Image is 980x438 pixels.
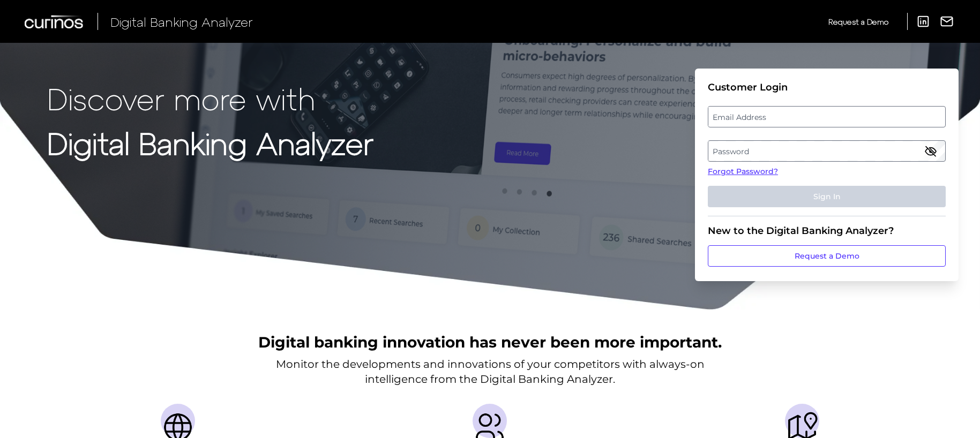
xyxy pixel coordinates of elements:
h2: Digital banking innovation has never been more important. [258,332,722,352]
a: Forgot Password? [708,166,946,177]
div: New to the Digital Banking Analyzer? [708,225,946,237]
div: Customer Login [708,81,946,93]
span: Request a Demo [828,17,888,26]
p: Monitor the developments and innovations of your competitors with always-on intelligence from the... [276,357,705,387]
p: Discover more with [47,81,373,115]
label: Email Address [708,107,945,126]
img: Curinos [25,15,85,28]
label: Password [708,141,945,161]
button: Sign In [708,186,946,207]
strong: Digital Banking Analyzer [47,125,373,161]
a: Request a Demo [828,13,888,31]
a: Request a Demo [708,245,946,267]
span: Digital Banking Analyzer [110,14,253,29]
